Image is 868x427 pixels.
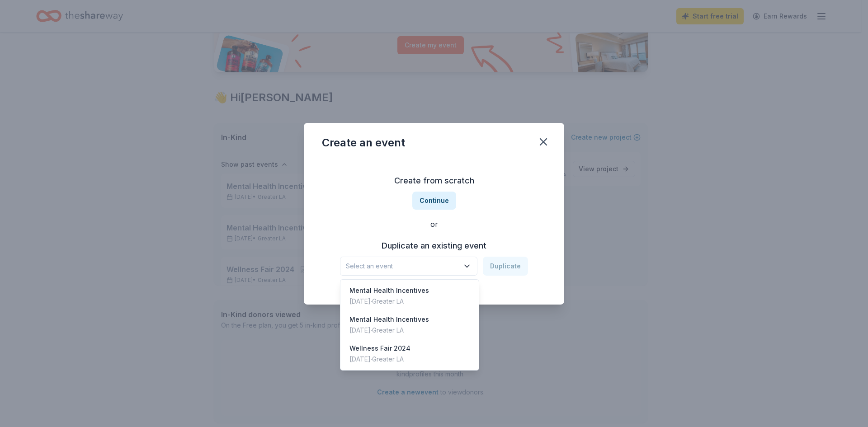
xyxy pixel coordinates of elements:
[349,325,429,336] div: [DATE] · Greater LA
[349,314,429,325] div: Mental Health Incentives
[349,354,410,365] div: [DATE] · Greater LA
[349,285,429,296] div: Mental Health Incentives
[346,261,459,272] span: Select an event
[340,279,479,371] div: Select an event
[349,343,410,354] div: Wellness Fair 2024
[349,296,429,307] div: [DATE] · Greater LA
[340,257,477,276] button: Select an event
